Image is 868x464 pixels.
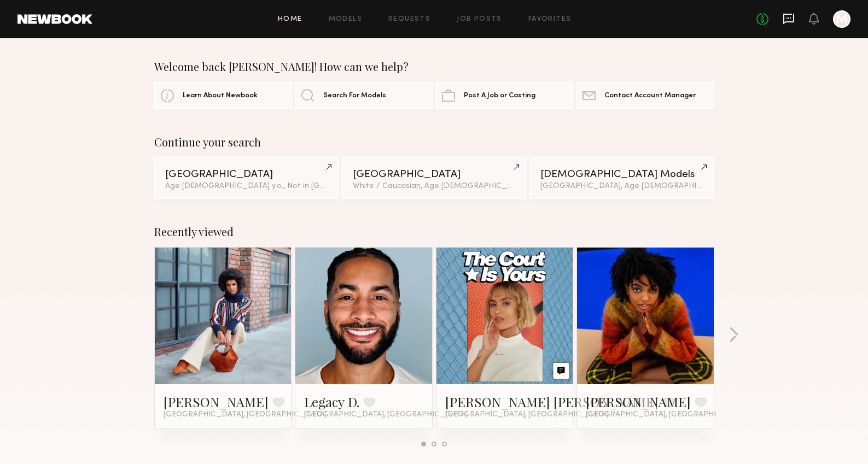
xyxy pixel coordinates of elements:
span: [GEOGRAPHIC_DATA], [GEOGRAPHIC_DATA] [586,410,749,419]
span: Post A Job or Casting [464,92,535,99]
div: Recently viewed [154,225,714,238]
a: [PERSON_NAME] [164,393,269,410]
div: [DEMOGRAPHIC_DATA] Models [540,169,703,180]
a: [PERSON_NAME] [PERSON_NAME] [445,393,659,410]
span: Search For Models [323,92,386,99]
a: M [833,10,850,28]
a: Home [278,16,302,23]
a: Legacy D. [304,393,359,410]
span: [GEOGRAPHIC_DATA], [GEOGRAPHIC_DATA] [304,410,467,419]
a: [GEOGRAPHIC_DATA]Age [DEMOGRAPHIC_DATA] y.o., Not in [GEOGRAPHIC_DATA] [154,157,339,199]
a: Job Posts [457,16,502,23]
a: Post A Job or Casting [435,82,573,109]
span: Learn About Newbook [183,92,258,99]
div: [GEOGRAPHIC_DATA] [353,169,515,180]
a: [DEMOGRAPHIC_DATA] Models[GEOGRAPHIC_DATA], Age [DEMOGRAPHIC_DATA] y.o. [529,157,714,199]
div: Continue your search [154,136,714,149]
div: White / Caucasian, Age [DEMOGRAPHIC_DATA] y.o. [353,183,515,190]
a: Requests [388,16,430,23]
a: [PERSON_NAME] [586,393,691,410]
div: [GEOGRAPHIC_DATA] [165,169,328,180]
div: Welcome back [PERSON_NAME]! How can we help? [154,60,714,73]
a: Models [329,16,362,23]
a: Contact Account Manager [576,82,714,109]
span: [GEOGRAPHIC_DATA], [GEOGRAPHIC_DATA] [164,410,327,419]
div: [GEOGRAPHIC_DATA], Age [DEMOGRAPHIC_DATA] y.o. [540,183,703,190]
span: [GEOGRAPHIC_DATA], [GEOGRAPHIC_DATA] [445,410,608,419]
a: Learn About Newbook [154,82,292,109]
a: [GEOGRAPHIC_DATA]White / Caucasian, Age [DEMOGRAPHIC_DATA] y.o. [342,157,526,199]
span: Contact Account Manager [604,92,696,99]
a: Favorites [528,16,572,23]
div: Age [DEMOGRAPHIC_DATA] y.o., Not in [GEOGRAPHIC_DATA] [165,183,328,190]
a: Search For Models [295,82,433,109]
